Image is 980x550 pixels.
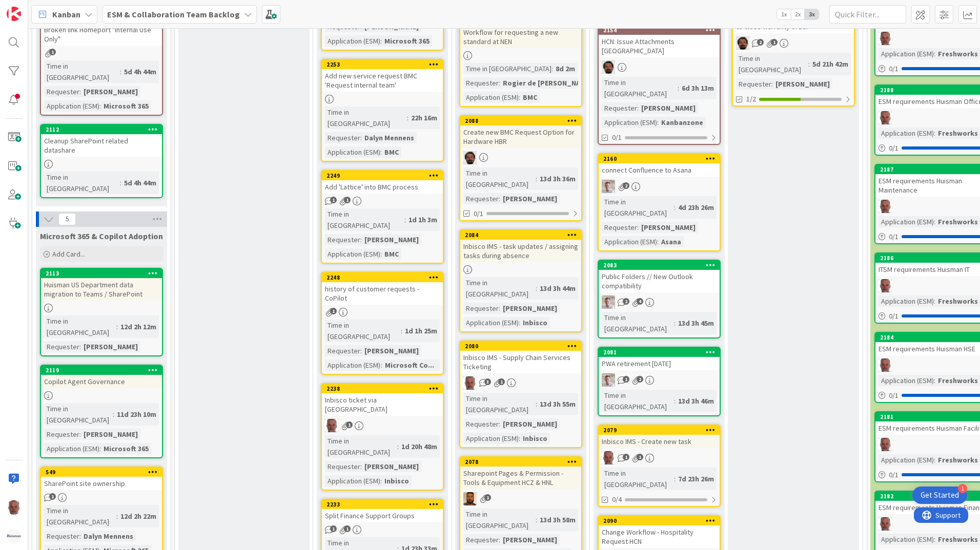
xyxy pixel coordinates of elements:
[500,303,560,314] div: [PERSON_NAME]
[602,236,657,247] div: Application (ESM)
[325,320,401,342] div: Time in [GEOGRAPHIC_DATA]
[46,126,162,133] div: 2112
[537,173,578,184] div: 13d 3h 36m
[659,117,706,128] div: Kanbanzone
[536,398,537,410] span: :
[676,202,717,213] div: 4d 23h 26m
[460,240,581,262] div: Inbisco IMS - task updates / assigning tasks during absence
[322,273,443,305] div: 2248history of customer requests - CoPilot
[519,317,520,328] span: :
[460,342,581,373] div: 2080Inbisco IMS - Supply Chain Services Ticketing
[808,58,810,70] span: :
[325,248,380,260] div: Application (ESM)
[602,451,615,464] img: HB
[460,230,581,240] div: 2084
[460,342,581,351] div: 2080
[889,143,899,154] span: 0 / 1
[118,321,159,332] div: 12d 2h 12m
[330,308,337,314] span: 1
[500,418,560,430] div: [PERSON_NAME]
[879,32,892,45] img: HB
[41,14,162,46] div: Broken link Homeport "Internal Use Only"
[599,180,720,193] div: Rd
[520,92,540,103] div: BMC
[406,214,440,225] div: 1d 1h 3m
[121,66,159,77] div: 5d 4h 44m
[460,376,581,390] div: HB
[52,8,80,20] span: Kanban
[602,222,637,233] div: Requester
[958,484,967,493] div: 1
[676,318,717,329] div: 13d 3h 45m
[791,9,805,19] span: 2x
[460,125,581,148] div: Create new BMC Request Option for Hardware HBR
[460,492,581,505] div: DM
[44,429,79,440] div: Requester
[934,375,935,386] span: :
[612,132,622,143] span: 0/1
[7,529,21,543] img: avatar
[623,376,629,383] span: 1
[322,273,443,282] div: 2248
[463,193,499,204] div: Requester
[879,358,892,372] img: HB
[81,86,140,97] div: [PERSON_NAME]
[912,486,967,504] div: Open Get Started checklist, remaining modules: 1
[771,78,773,90] span: :
[81,341,140,352] div: [PERSON_NAME]
[360,234,362,245] span: :
[326,385,443,392] div: 2238
[637,222,639,233] span: :
[120,177,121,188] span: :
[326,274,443,281] div: 2248
[599,261,720,292] div: 2083Public Folders // New Outlook compatibility
[536,173,537,184] span: :
[325,107,407,129] div: Time in [GEOGRAPHIC_DATA]
[382,146,401,158] div: BMC
[889,231,899,242] span: 0 / 1
[934,295,935,307] span: :
[463,167,536,190] div: Time in [GEOGRAPHIC_DATA]
[537,283,578,294] div: 13d 3h 44m
[599,60,720,74] div: AC
[465,231,581,239] div: 2084
[657,117,659,128] span: :
[404,214,406,225] span: :
[325,35,380,47] div: Application (ESM)
[346,421,353,428] span: 1
[603,262,720,269] div: 2083
[41,125,162,157] div: 2112Cleanup SharePoint related datashare
[99,100,101,112] span: :
[602,117,657,128] div: Application (ESM)
[637,376,643,383] span: 2
[101,100,151,112] div: Microsoft 365
[599,261,720,270] div: 2083
[7,500,21,515] img: HB
[602,312,674,334] div: Time in [GEOGRAPHIC_DATA]
[49,49,56,55] span: 1
[58,213,76,225] span: 5
[460,351,581,373] div: Inbisco IMS - Supply Chain Services Ticketing
[659,236,684,247] div: Asana
[599,451,720,464] div: HB
[879,216,934,227] div: Application (ESM)
[499,77,500,89] span: :
[736,78,771,90] div: Requester
[401,325,402,336] span: :
[52,249,85,259] span: Add Card...
[484,378,491,385] span: 3
[463,376,477,390] img: HB
[805,9,819,19] span: 3x
[536,283,537,294] span: :
[41,23,162,46] div: Broken link Homeport "Internal Use Only"
[879,128,934,139] div: Application (ESM)
[322,60,443,92] div: 2253Add new service request BMC 'Request internal team'
[113,409,114,420] span: :
[603,155,720,162] div: 2160
[500,193,560,204] div: [PERSON_NAME]
[360,345,362,356] span: :
[460,457,581,467] div: 2078
[407,112,409,123] span: :
[382,35,432,47] div: Microsoft 365
[602,77,678,99] div: Time in [GEOGRAPHIC_DATA]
